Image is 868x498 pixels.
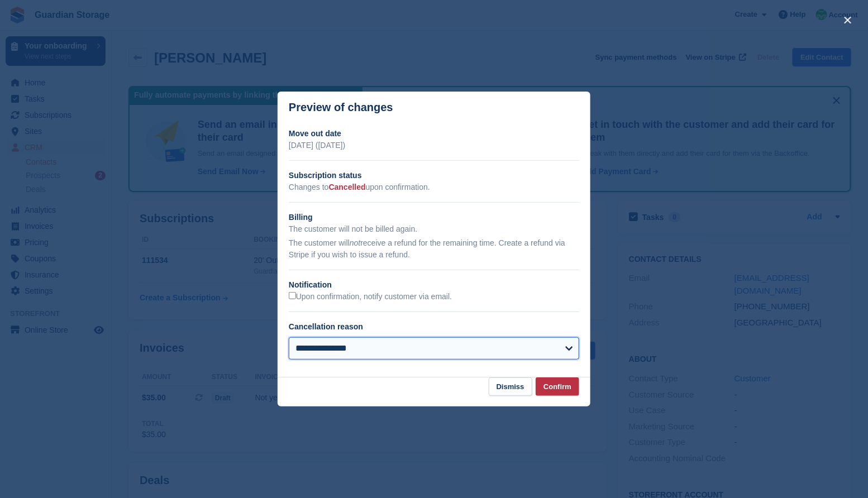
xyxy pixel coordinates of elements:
[289,181,579,193] p: Changes to upon confirmation.
[289,237,579,261] p: The customer will receive a refund for the remaining time. Create a refund via Stripe if you wish...
[839,11,857,29] button: close
[289,212,579,223] h2: Billing
[289,128,579,140] h2: Move out date
[289,292,296,299] input: Upon confirmation, notify customer via email.
[289,292,452,302] label: Upon confirmation, notify customer via email.
[289,279,579,291] h2: Notification
[289,322,363,331] label: Cancellation reason
[289,140,579,151] p: [DATE] ([DATE])
[289,223,579,235] p: The customer will not be billed again.
[350,238,360,247] em: not
[489,377,532,396] button: Dismiss
[536,377,579,396] button: Confirm
[289,170,579,181] h2: Subscription status
[289,101,393,114] p: Preview of changes
[329,183,366,191] span: Cancelled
